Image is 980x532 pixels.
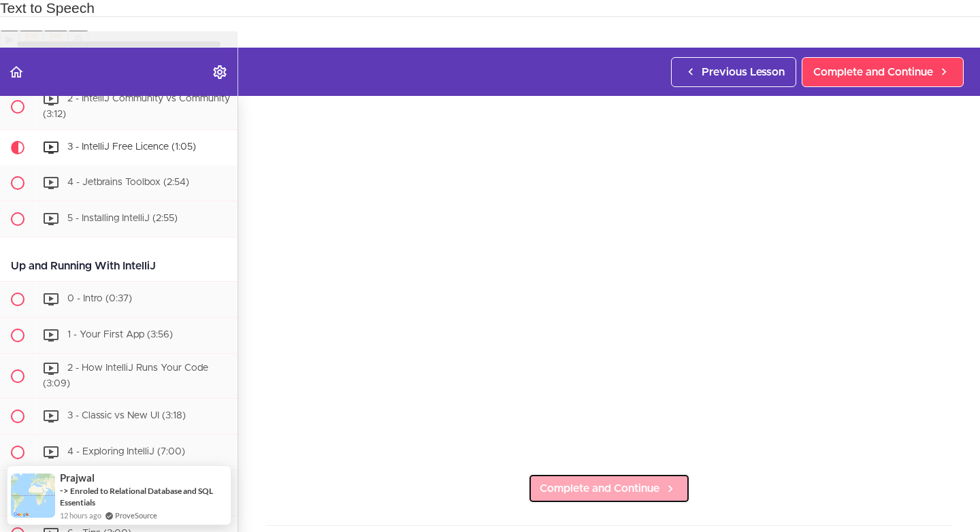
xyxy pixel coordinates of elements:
[60,472,95,484] span: Prajwal
[44,31,68,48] button: Forward
[67,294,132,303] span: 0 - Intro (0:37)
[43,363,208,388] span: 2 - How IntelliJ Runs Your Code (3:09)
[60,485,69,496] span: ->
[671,57,796,87] a: Previous Lesson
[67,142,196,152] span: 3 - IntelliJ Free Licence (1:05)
[115,510,157,521] a: ProveSource
[67,412,186,421] span: 3 - Classic vs New UI (3:18)
[67,214,178,223] span: 5 - Installing IntelliJ (2:55)
[68,31,88,48] button: Settings
[265,65,953,452] iframe: Video Player
[540,480,659,497] span: Complete and Continue
[8,64,24,80] svg: Back to course curriculum
[203,48,238,96] a: Settings Menu
[19,31,44,48] button: Previous
[67,330,173,339] span: 1 - Your First App (3:56)
[60,510,101,521] span: 12 hours ago
[528,473,690,503] a: Complete and Continue
[212,64,228,80] svg: Settings Menu
[802,57,964,87] a: Complete and Continue
[702,64,785,80] span: Previous Lesson
[813,64,933,80] span: Complete and Continue
[60,486,213,508] a: Enroled to Relational Database and SQL Essentials
[67,448,185,457] span: 4 - Exploring IntelliJ (7:00)
[11,473,55,518] img: provesource social proof notification image
[67,178,189,187] span: 4 - Jetbrains Toolbox (2:54)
